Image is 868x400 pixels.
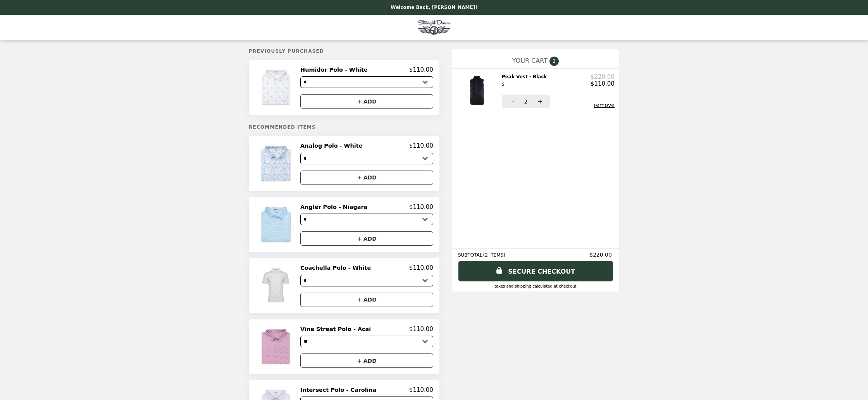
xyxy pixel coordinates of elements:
[502,95,523,108] button: -
[549,57,559,66] span: 2
[300,142,365,149] h2: Analog Polo - White
[259,203,295,246] img: Angler Polo - Niagara
[300,275,433,286] select: Select a product variant
[300,203,370,210] h2: Angler Polo - Niagara
[259,326,295,368] img: Vine Street Polo - Acai
[249,124,439,130] h5: Recommended Items
[591,80,615,87] p: $110.00
[300,231,433,246] button: + ADD
[300,293,433,307] button: + ADD
[300,171,433,185] button: + ADD
[463,73,493,108] img: Peak Vest - Black
[512,57,548,64] span: YOUR CART
[591,73,615,80] p: $220.00
[589,252,613,258] span: $220.00
[409,142,433,149] p: $110.00
[483,252,505,258] span: ( 2 ITEMS )
[300,66,370,73] h2: Humidor Polo - White
[458,261,613,281] a: SECURE CHECKOUT
[391,5,477,10] p: Welcome Back, [PERSON_NAME]!
[300,153,433,164] select: Select a product variant
[300,76,433,88] select: Select a product variant
[524,98,527,105] span: 2
[502,73,550,88] h2: Peak Vest - Black
[249,48,439,54] h5: Previously Purchased
[300,264,374,271] h2: Coachella Polo - White
[409,264,433,271] p: $110.00
[300,353,433,368] button: + ADD
[409,326,433,333] p: $110.00
[409,66,433,73] p: $110.00
[259,264,295,307] img: Coachella Polo - White
[300,336,433,347] select: Select a product variant
[300,94,433,109] button: + ADD
[529,95,550,108] button: +
[259,66,295,109] img: Humidor Polo - White
[300,214,433,225] select: Select a product variant
[300,326,374,333] h2: Vine Street Polo - Acai
[458,252,483,258] span: SUBTOTAL
[409,386,433,393] p: $110.00
[594,102,615,108] button: remove
[259,142,295,184] img: Analog Polo - White
[502,81,547,88] div: S
[409,203,433,210] p: $110.00
[300,386,379,393] h2: Intersect Polo - Carolina
[458,284,613,288] div: Taxes and Shipping calculated at checkout
[415,19,453,35] img: Brand Logo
